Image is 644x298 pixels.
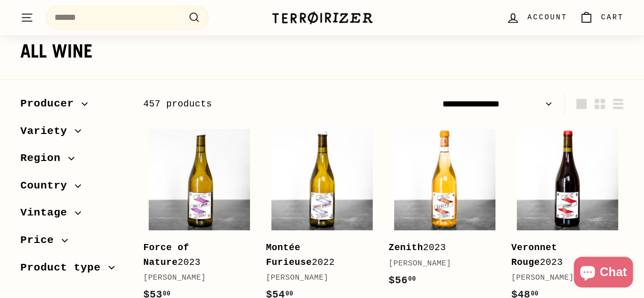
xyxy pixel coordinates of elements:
[20,93,127,120] button: Producer
[266,240,368,270] div: 2022
[20,120,127,148] button: Variety
[388,240,491,255] div: 2023
[143,242,189,267] b: Force of Nature
[163,290,171,297] sup: 00
[511,240,613,270] div: 2023
[20,175,127,202] button: Country
[388,242,423,253] b: Zenith
[511,242,557,267] b: Veronnet Rouge
[20,259,108,277] span: Product type
[20,123,75,140] span: Variety
[530,290,538,297] sup: 00
[388,275,416,286] span: $56
[527,12,567,23] span: Account
[143,97,383,112] div: 457 products
[500,3,573,33] a: Account
[511,272,613,284] div: [PERSON_NAME]
[388,258,491,270] div: [PERSON_NAME]
[286,290,293,297] sup: 00
[266,242,312,267] b: Montée Furieuse
[408,276,416,283] sup: 00
[20,147,127,175] button: Region
[573,3,630,33] a: Cart
[143,240,245,270] div: 2023
[20,204,75,222] span: Vintage
[20,41,624,62] h1: All wine
[20,150,68,167] span: Region
[20,229,127,257] button: Price
[266,272,368,284] div: [PERSON_NAME]
[20,232,62,249] span: Price
[571,257,636,290] inbox-online-store-chat: Shopify online store chat
[20,177,75,195] span: Country
[20,95,81,113] span: Producer
[20,202,127,229] button: Vintage
[601,12,624,23] span: Cart
[143,272,245,284] div: [PERSON_NAME]
[20,257,127,284] button: Product type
